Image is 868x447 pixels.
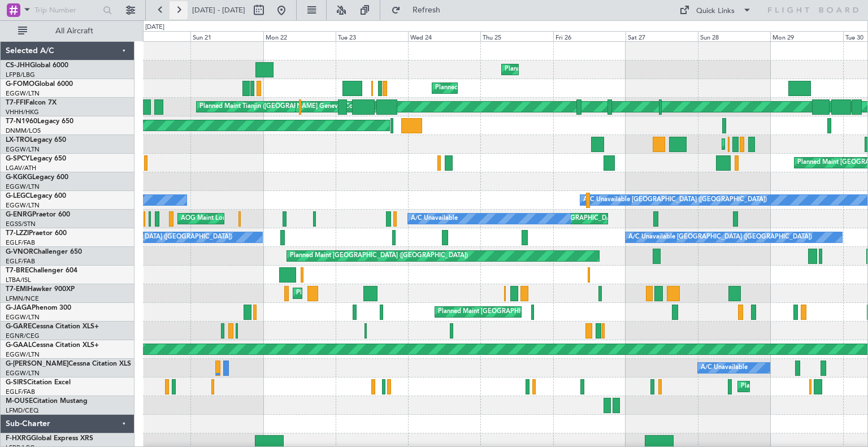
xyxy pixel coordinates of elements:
span: G-LEGC [6,193,30,199]
a: G-VNORChallenger 650 [6,249,82,255]
div: Planned Maint [GEOGRAPHIC_DATA] ([GEOGRAPHIC_DATA]) [435,80,613,97]
a: LFMN/NCE [6,294,39,303]
span: G-GAAL [6,342,32,349]
div: Planned Maint [GEOGRAPHIC_DATA] ([GEOGRAPHIC_DATA]) [290,248,468,264]
div: [PERSON_NAME] Geneva (Cointrin) [266,98,370,115]
a: T7-LZZIPraetor 600 [6,230,67,237]
a: LX-TROLegacy 650 [6,137,66,144]
div: AOG Maint London ([GEOGRAPHIC_DATA]) [181,210,307,227]
a: G-GARECessna Citation XLS+ [6,323,99,330]
div: Thu 25 [480,31,553,41]
span: G-[PERSON_NAME] [6,361,68,367]
a: T7-FFIFalcon 7X [6,99,57,106]
button: Quick Links [674,1,757,19]
a: G-KGKGLegacy 600 [6,174,68,181]
span: All Aircraft [29,27,119,35]
span: G-GARE [6,323,32,330]
a: M-OUSECitation Mustang [6,398,88,405]
div: Wed 24 [408,31,480,41]
div: Mon 29 [770,31,843,41]
span: [DATE] - [DATE] [192,5,245,15]
a: EGLF/FAB [6,257,35,266]
a: G-GAALCessna Citation XLS+ [6,342,99,349]
a: EGGW/LTN [6,89,40,98]
a: G-JAGAPhenom 300 [6,305,71,311]
a: LGAV/ATH [6,164,36,172]
button: Refresh [386,1,454,19]
a: EGLF/FAB [6,238,35,247]
span: G-KGKG [6,174,32,181]
div: Quick Links [696,6,735,17]
input: Trip Number [34,2,99,19]
a: G-SPCYLegacy 650 [6,155,66,162]
span: CS-JHH [6,62,30,69]
a: G-FOMOGlobal 6000 [6,81,73,88]
a: G-ENRGPraetor 600 [6,211,70,218]
button: All Aircraft [12,22,123,40]
div: Mon 22 [263,31,336,41]
a: G-LEGCLegacy 600 [6,193,66,199]
span: Refresh [403,6,450,14]
a: EGGW/LTN [6,350,40,359]
span: T7-FFI [6,99,25,106]
div: Planned Maint Tianjin ([GEOGRAPHIC_DATA]) [199,98,331,115]
div: Tue 23 [336,31,408,41]
span: T7-N1960 [6,118,37,125]
a: VHHH/HKG [6,108,39,116]
a: EGGW/LTN [6,369,40,377]
a: LFPB/LBG [6,71,35,79]
a: EGGW/LTN [6,145,40,154]
span: M-OUSE [6,398,33,405]
a: EGGW/LTN [6,183,40,191]
a: T7-EMIHawker 900XP [6,286,75,293]
a: EGSS/STN [6,220,36,228]
div: A/C Unavailable [GEOGRAPHIC_DATA] ([GEOGRAPHIC_DATA]) [628,229,812,246]
a: T7-BREChallenger 604 [6,267,77,274]
a: EGGW/LTN [6,201,40,210]
span: G-VNOR [6,249,33,255]
div: Sat 20 [118,31,190,41]
span: G-SPCY [6,155,30,162]
a: G-[PERSON_NAME]Cessna Citation XLS [6,361,131,367]
span: G-SIRS [6,379,27,386]
a: LTBA/ISL [6,276,31,284]
a: EGNR/CEG [6,332,40,340]
a: F-HXRGGlobal Express XRS [6,435,93,442]
a: DNMM/LOS [6,127,41,135]
div: A/C Unavailable [411,210,458,227]
div: Sun 28 [698,31,770,41]
div: A/C Unavailable [701,359,748,376]
div: Planned Maint [GEOGRAPHIC_DATA] ([GEOGRAPHIC_DATA]) [505,61,683,78]
a: CS-JHHGlobal 6000 [6,62,68,69]
a: EGLF/FAB [6,388,35,396]
div: A/C Unavailable [GEOGRAPHIC_DATA] ([GEOGRAPHIC_DATA]) [583,192,767,209]
span: T7-BRE [6,267,29,274]
div: Sun 21 [190,31,263,41]
span: LX-TRO [6,137,30,144]
span: F-HXRG [6,435,31,442]
div: Planned Maint [GEOGRAPHIC_DATA] ([GEOGRAPHIC_DATA]) [438,303,616,320]
span: T7-LZZI [6,230,29,237]
div: Sat 27 [626,31,698,41]
div: Fri 26 [553,31,626,41]
a: G-SIRSCitation Excel [6,379,71,386]
a: T7-N1960Legacy 650 [6,118,73,125]
span: G-FOMO [6,81,34,88]
a: LFMD/CEQ [6,406,38,415]
div: [DATE] [145,23,164,32]
a: EGGW/LTN [6,313,40,322]
span: T7-EMI [6,286,28,293]
div: Planned Maint [GEOGRAPHIC_DATA] [296,285,404,302]
span: G-ENRG [6,211,32,218]
span: G-JAGA [6,305,32,311]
